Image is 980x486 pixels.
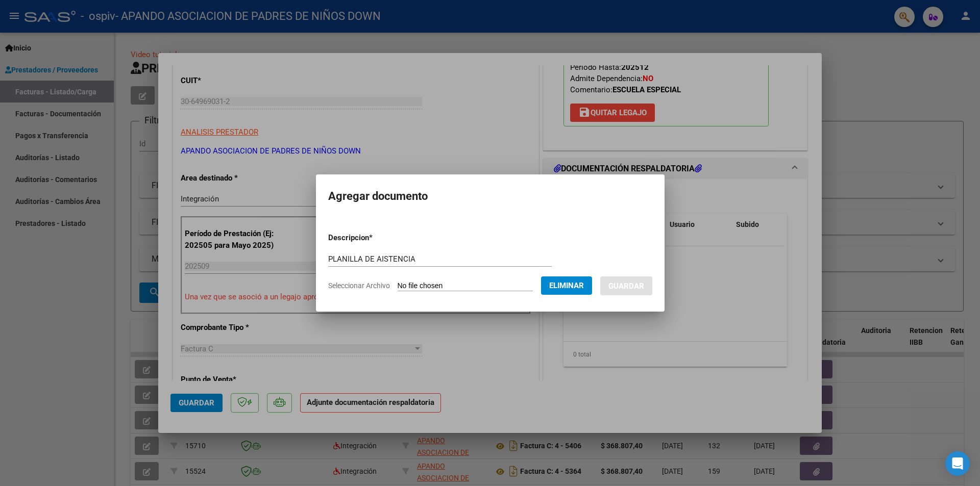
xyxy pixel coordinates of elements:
[328,187,652,206] h2: Agregar documento
[608,282,644,291] span: Guardar
[328,232,426,244] p: Descripcion
[945,451,970,476] div: Open Intercom Messenger
[600,276,652,295] button: Guardar
[541,276,592,295] button: Eliminar
[549,281,584,290] span: Eliminar
[328,282,390,290] span: Seleccionar Archivo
